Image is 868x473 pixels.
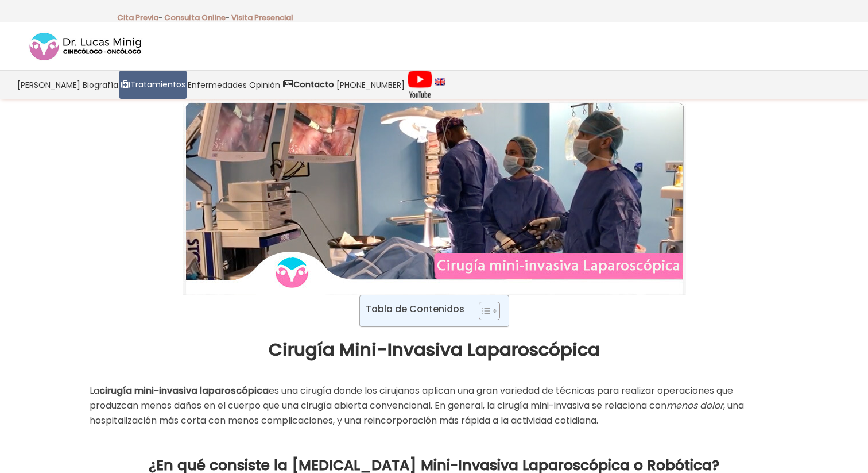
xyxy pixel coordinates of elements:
a: Consulta Online [164,12,226,23]
a: Cita Previa [117,12,158,23]
strong: Contacto [293,79,334,90]
em: menos dolor [666,399,723,412]
img: language english [435,78,445,85]
a: Contacto [281,71,335,99]
span: Enfermedades [188,78,247,91]
a: Tratamientos [119,71,187,99]
p: - [164,10,230,25]
strong: cirugía mini-invasiva laparoscópica [99,384,269,397]
a: language english [434,71,447,99]
img: Cirugía mini invasiva Laparoscopica Dr Lucas Minig [183,99,686,295]
span: [PHONE_NUMBER] [336,78,405,91]
img: Videos Youtube Ginecología [407,70,433,99]
p: La es una cirugía donde los cirujanos aplican una gran variedad de técnicas para realizar operaci... [90,383,778,428]
a: Biografía [82,71,119,99]
a: Visita Presencial [231,12,293,23]
span: [PERSON_NAME] [17,78,80,91]
a: [PERSON_NAME] [16,71,82,99]
p: - [117,10,162,25]
span: Tratamientos [130,78,185,91]
a: Opinión [248,71,281,99]
a: Videos Youtube Ginecología [406,71,434,99]
p: Tabla de Contenidos [366,302,464,316]
strong: Cirugía Mini-Invasiva Laparoscópica [269,337,600,362]
a: [PHONE_NUMBER] [335,71,406,99]
span: Biografía [83,78,118,91]
span: Opinión [249,78,280,91]
a: Toggle Table of Content [470,301,497,321]
a: Enfermedades [187,71,248,99]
